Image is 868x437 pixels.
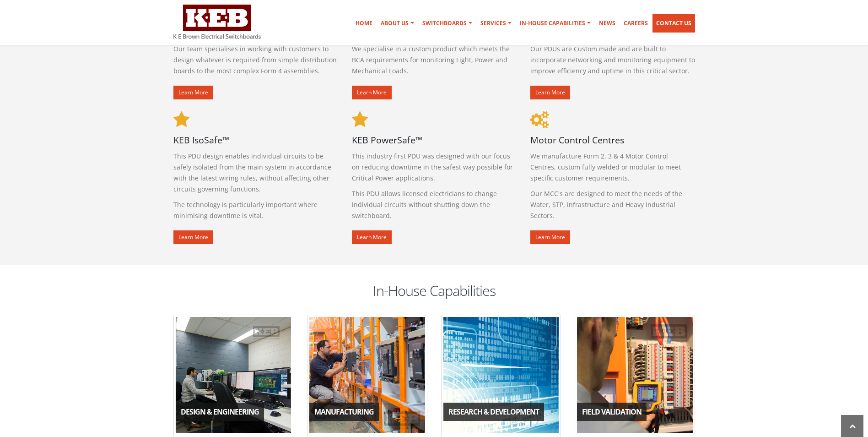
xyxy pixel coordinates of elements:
span: Field Validation [582,407,642,417]
a: Services [477,14,515,33]
a: Careers [620,14,652,33]
a: Learn More [352,230,392,244]
p: Our PDUs are Custom made and are built to incorporate networking and monitoring equipment to impr... [530,44,695,76]
a: Learn More [173,86,213,99]
p: This PDU design enables individual circuits to be safely isolated from the main system in accorda... [173,151,338,195]
p: We specialise in a custom product which meets the BCA requirements for monitoring Light, Power an... [352,44,517,76]
a: Learn More [352,86,392,99]
h4: Motor Control Centres [530,134,695,146]
a: Learn More [530,86,570,99]
a: Learn More [530,230,570,244]
a: About Us [377,14,418,33]
a: Contact Us [652,14,695,33]
p: Our MCC's are designed to meet the needs of the Water, STP, infrastructure and Heavy Industrial S... [530,188,695,221]
h4: KEB IsoSafe™ [173,134,338,146]
p: The technology is particularly important where minimising downtime is vital. [173,199,338,221]
p: This PDU allows licensed electricians to change individual circuits without shutting down the swi... [352,188,517,221]
a: In-house Capabilities [516,14,594,33]
a: Switchboards [419,14,476,33]
span: Research & Development [448,407,539,417]
span: Manufacturing [314,407,374,417]
a: News [595,14,619,33]
p: We manufacture Form 2, 3 & 4 Motor Control Centres, custom fully welded or modular to meet specif... [530,151,695,184]
p: Our team specialises in working with customers to design whatever is required from simple distrib... [173,44,338,76]
h2: In-House Capabilities [173,281,695,300]
h4: KEB PowerSafe™ [352,134,517,146]
a: Home [352,14,376,33]
p: This industry first PDU was designed with our focus on reducing downtime in the safest way possib... [352,151,517,184]
img: K E Brown Electrical Switchboards [173,5,261,39]
span: Design & Engineering [181,407,259,417]
a: Learn More [173,230,213,244]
